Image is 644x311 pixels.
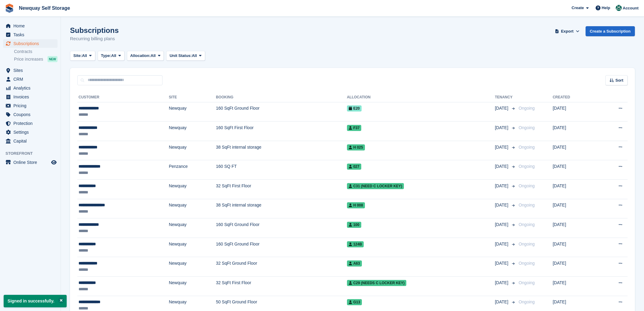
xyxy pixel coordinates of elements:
a: Price increases NEW [14,56,58,62]
td: Newquay [169,218,216,238]
a: menu [3,39,58,48]
p: Recurring billing plans [70,35,119,42]
a: menu [3,66,58,75]
td: [DATE] [553,277,596,296]
span: Protection [13,119,50,128]
div: NEW [47,56,58,62]
td: 32 SqFt First Floor [216,180,347,199]
td: Newquay [169,199,216,218]
span: Subscriptions [13,39,50,48]
span: Storefront [5,150,61,157]
span: Help [602,5,610,11]
span: 100 [347,222,361,228]
td: [DATE] [553,238,596,257]
td: [DATE] [553,141,596,160]
a: Preview store [50,159,58,166]
img: JON [616,5,622,11]
span: H 008 [347,202,365,208]
span: C29 (needs C locker key) [347,280,407,286]
span: A63 [347,260,362,267]
a: menu [3,110,58,119]
span: [DATE] [495,202,509,208]
td: Newquay [169,277,216,296]
th: Customer [77,93,169,102]
span: C31 (Need C Locker key) [347,183,404,189]
a: menu [3,93,58,101]
span: Ongoing [519,242,535,246]
a: menu [3,137,58,145]
a: menu [3,101,58,110]
span: Site: [73,53,82,59]
span: [DATE] [495,299,509,305]
a: menu [3,128,58,136]
span: [DATE] [495,260,509,267]
th: Site [169,93,216,102]
td: Newquay [169,141,216,160]
th: Created [553,93,596,102]
span: H 025 [347,144,365,150]
span: E20 [347,105,362,111]
span: Account [623,5,639,11]
td: [DATE] [553,199,596,218]
button: Allocation: All [127,51,164,61]
td: 38 SqFt internal storage [216,199,347,218]
span: F37 [347,125,362,131]
a: Create a Subscription [586,26,635,36]
td: [DATE] [553,102,596,122]
button: Site: All [70,51,95,61]
span: Coupons [13,110,50,119]
td: Newquay [169,122,216,141]
td: 32 SqFt Ground Floor [216,257,347,277]
span: [DATE] [495,241,509,247]
td: Penzance [169,160,216,180]
td: [DATE] [553,160,596,180]
span: Allocation: [130,53,151,59]
img: stora-icon-8386f47178a22dfd0bd8f6a31ec36ba5ce8667c1dd55bd0f319d3a0aa187defe.svg [5,4,14,13]
td: 160 SqFt Ground Floor [216,102,347,122]
button: Type: All [98,51,124,61]
span: [DATE] [495,221,509,228]
span: All [192,53,197,59]
td: Newquay [169,180,216,199]
span: Capital [13,137,50,145]
td: 160 SQ FT [216,160,347,180]
span: Type: [101,53,111,59]
a: menu [3,84,58,92]
span: Ongoing [519,280,535,285]
span: [DATE] [495,280,509,286]
span: All [111,53,116,59]
span: Sort [615,77,623,83]
span: [DATE] [495,183,509,189]
span: Unit Status: [170,53,192,59]
span: Export [561,28,573,34]
span: Invoices [13,93,50,101]
span: Price increases [14,56,43,62]
span: Create [572,5,584,11]
td: 32 SqFt First Floor [216,277,347,296]
td: [DATE] [553,218,596,238]
span: Settings [13,128,50,136]
span: Ongoing [519,222,535,227]
td: 160 SqFt Ground Floor [216,218,347,238]
span: G13 [347,299,362,305]
p: Signed in successfully. [4,295,67,307]
span: Ongoing [519,261,535,266]
a: menu [3,158,58,167]
h1: Subscriptions [70,26,119,34]
td: Newquay [169,257,216,277]
span: Ongoing [519,125,535,130]
span: Ongoing [519,183,535,188]
td: Newquay [169,102,216,122]
a: menu [3,119,58,128]
span: [DATE] [495,125,509,131]
a: Contracts [14,49,58,55]
th: Allocation [347,93,495,102]
span: Ongoing [519,145,535,150]
a: menu [3,75,58,83]
td: 38 SqFt internal storage [216,141,347,160]
span: Ongoing [519,106,535,111]
span: Ongoing [519,203,535,207]
td: [DATE] [553,257,596,277]
span: Pricing [13,101,50,110]
span: [DATE] [495,144,509,150]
